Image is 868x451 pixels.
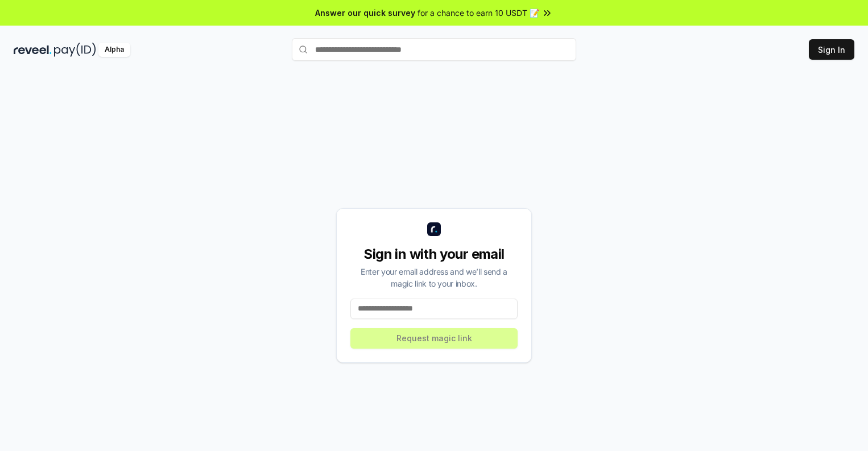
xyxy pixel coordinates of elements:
[350,245,518,263] div: Sign in with your email
[350,266,518,289] div: Enter your email address and we’ll send a magic link to your inbox.
[809,39,854,60] button: Sign In
[54,43,96,57] img: pay_id
[427,222,441,236] img: logo_small
[315,7,415,19] span: Answer our quick survey
[418,7,539,19] span: for a chance to earn 10 USDT 📝
[14,43,52,57] img: reveel_dark
[98,43,130,57] div: Alpha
